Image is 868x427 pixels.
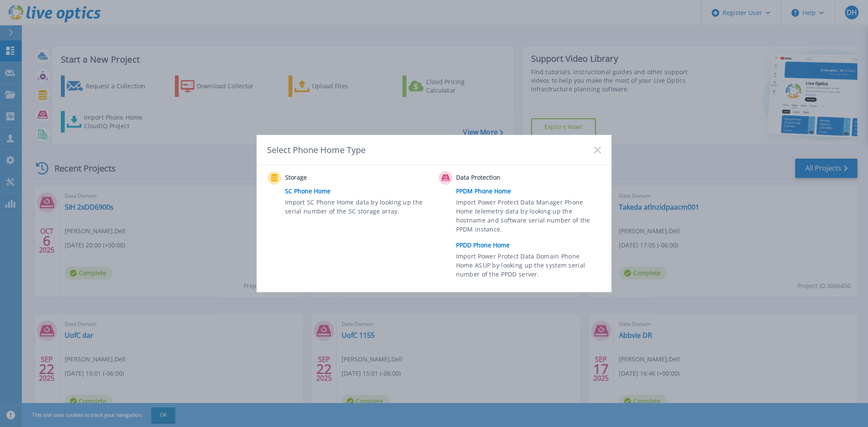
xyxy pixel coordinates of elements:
[285,198,428,217] span: Import SC Phone Home data by looking up the serial number of the SC storage array.
[456,185,605,198] a: PPDM Phone Home
[456,252,599,281] span: Import Power Protect Data Domain Phone Home ASUP by looking up the system serial number of the PP...
[456,239,605,252] a: PPDD Phone Home
[456,173,541,183] span: Data Protection
[285,185,434,198] a: SC Phone Home
[267,144,366,156] div: Select Phone Home Type
[456,198,599,237] span: Import Power Protect Data Manager Phone Home telemetry data by looking up the hostname and softwa...
[285,173,370,183] span: Storage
